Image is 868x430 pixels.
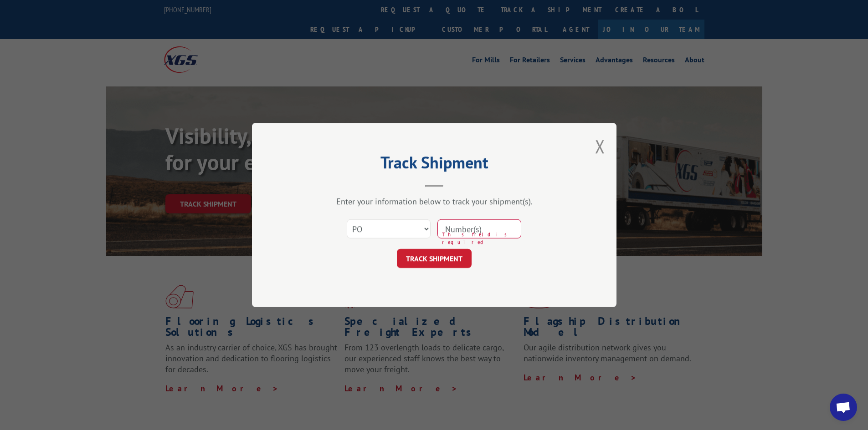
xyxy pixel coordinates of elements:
input: Number(s) [437,219,521,238]
button: Close modal [595,134,605,158]
button: TRACK SHIPMENT [397,249,472,268]
h2: Track Shipment [298,156,571,173]
span: This field is required [442,231,521,246]
div: Enter your information below to track your shipment(s). [298,196,571,207]
div: Open chat [830,394,857,421]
